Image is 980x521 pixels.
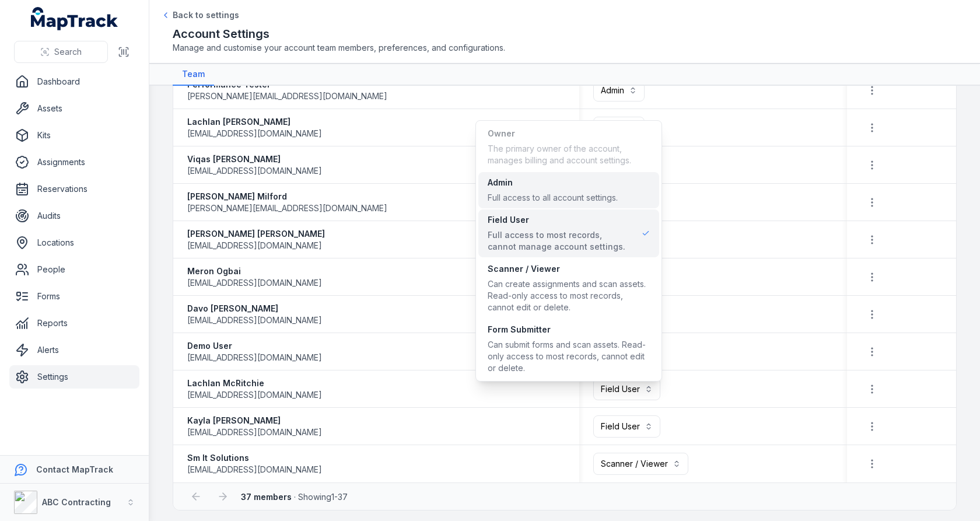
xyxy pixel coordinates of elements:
div: Full access to all account settings. [488,192,618,204]
div: The primary owner of the account, manages billing and account settings. [488,143,650,166]
div: Field User [475,120,662,382]
div: Can create assignments and scan assets. Read-only access to most records, cannot edit or delete. [488,278,650,313]
div: Field User [488,214,632,226]
div: Owner [488,128,650,139]
div: Scanner / Viewer [488,263,650,275]
div: Form Submitter [488,324,650,335]
div: Can submit forms and scan assets. Read-only access to most records, cannot edit or delete. [488,339,650,374]
div: Full access to most records, cannot manage account settings. [488,229,632,253]
button: Field User [593,378,660,400]
div: Admin [488,177,618,188]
